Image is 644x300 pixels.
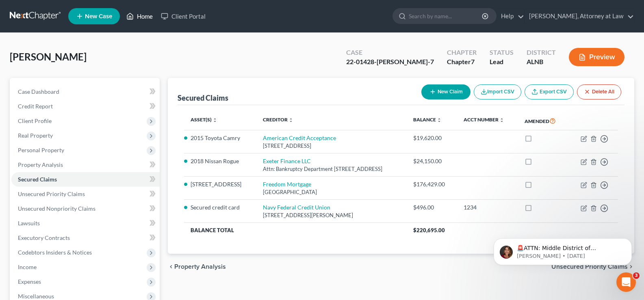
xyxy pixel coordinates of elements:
input: Search by name... [409,9,483,24]
div: District [527,48,556,57]
span: 7 [471,58,475,65]
div: Attn: Bankruptcy Department [STREET_ADDRESS] [263,165,400,173]
i: unfold_more [499,118,504,123]
span: Secured Claims [18,176,57,183]
span: [PERSON_NAME] [10,51,87,63]
button: chevron_left Property Analysis [168,263,226,270]
a: Creditor unfold_more [263,117,293,123]
span: Case Dashboard [18,88,59,95]
li: 2015 Toyota Camry [191,134,250,142]
a: Help [497,9,524,24]
span: Client Profile [18,117,52,124]
div: 1234 [464,203,512,212]
div: ALNB [527,57,556,67]
a: American Credit Acceptance [263,134,336,141]
iframe: Intercom live chat [616,272,636,292]
a: Asset(s) unfold_more [191,117,217,123]
span: Executory Contracts [18,234,70,241]
a: Unsecured Nonpriority Claims [11,201,160,216]
li: Secured credit card [191,203,250,212]
i: unfold_more [437,118,442,123]
a: Balance unfold_more [413,117,442,123]
span: Unsecured Priority Claims [18,190,85,197]
th: Balance Total [184,223,406,237]
div: $24,150.00 [413,157,451,165]
a: Credit Report [11,99,160,114]
div: Case [346,48,434,57]
i: unfold_more [212,118,217,123]
div: $176,429.00 [413,180,451,188]
a: [PERSON_NAME], Attorney at Law [525,9,634,24]
span: $220,695.00 [413,227,445,233]
span: Property Analysis [174,263,226,270]
span: Lawsuits [18,220,40,227]
div: Secured Claims [178,93,228,103]
span: Unsecured Nonpriority Claims [18,205,95,212]
li: [STREET_ADDRESS] [191,180,250,188]
a: Secured Claims [11,172,160,187]
button: Import CSV [474,84,521,99]
i: unfold_more [288,118,293,123]
button: Preview [569,48,624,66]
th: Amended [518,112,568,130]
button: New Claim [421,84,471,99]
a: Property Analysis [11,158,160,172]
a: Case Dashboard [11,84,160,99]
a: Freedom Mortgage [263,181,311,188]
span: Real Property [18,132,53,139]
a: Home [122,9,157,24]
i: chevron_left [168,263,174,270]
div: 22-01428-[PERSON_NAME]-7 [346,57,434,67]
a: Export CSV [525,84,574,99]
a: Executory Contracts [11,231,160,245]
span: 3 [633,272,640,279]
button: Delete All [577,84,621,99]
a: Acct Number unfold_more [464,117,504,123]
div: [STREET_ADDRESS][PERSON_NAME] [263,212,400,219]
div: Status [490,48,514,57]
a: Client Portal [157,9,210,24]
div: Lead [490,57,514,67]
li: 2018 Nissan Rogue [191,157,250,165]
span: Property Analysis [18,161,63,168]
span: Credit Report [18,103,53,110]
span: Codebtors Insiders & Notices [18,249,92,256]
span: Miscellaneous [18,293,54,300]
span: Expenses [18,278,41,285]
div: Chapter [447,48,477,57]
a: Lawsuits [11,216,160,231]
iframe: Intercom notifications message [481,221,644,278]
a: Exeter Finance LLC [263,158,311,164]
span: Income [18,263,37,270]
span: New Case [85,13,112,19]
div: $496.00 [413,203,451,212]
div: Chapter [447,57,477,67]
a: Navy Federal Credit Union [263,204,330,211]
a: Unsecured Priority Claims [11,187,160,201]
span: Personal Property [18,147,64,153]
div: $19,620.00 [413,134,451,142]
div: [GEOGRAPHIC_DATA] [263,188,400,196]
div: [STREET_ADDRESS] [263,142,400,150]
